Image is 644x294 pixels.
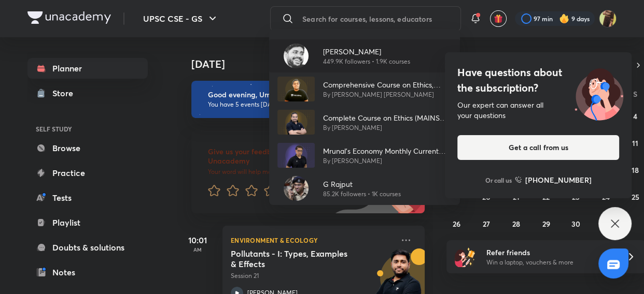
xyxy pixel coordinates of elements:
[323,79,452,90] p: Comprehensive Course on Ethics, Integrity & Aptitude
[284,43,309,68] img: Avatar
[284,176,309,201] img: Avatar
[323,189,401,199] p: 85.2K followers • 1K courses
[457,135,619,160] button: Get a call from us
[269,106,460,139] a: AvatarComplete Course on Ethics (MAINS GS-IV)By [PERSON_NAME]
[277,77,315,101] img: Avatar
[457,65,619,96] h4: Have questions about the subscription?
[269,139,460,172] a: AvatarMrunal's Economy Monthly Current 2025-August for all examsBy [PERSON_NAME]
[323,179,401,189] p: G Rajput
[323,46,410,57] p: [PERSON_NAME]
[515,174,592,185] a: [PHONE_NUMBER]
[277,110,315,135] img: Avatar
[269,39,460,72] a: Avatar[PERSON_NAME]449.9K followers • 1.9K courses
[277,143,315,168] img: Avatar
[457,100,619,121] div: Our expert can answer all your questions
[323,123,452,133] p: By [PERSON_NAME]
[485,175,512,185] p: Or call us
[566,65,632,121] img: ttu_illustration_new.svg
[269,172,460,205] a: AvatarG Rajput85.2K followers • 1K courses
[323,57,410,66] p: 449.9K followers • 1.9K courses
[323,156,452,166] p: By [PERSON_NAME]
[323,90,452,99] p: By [PERSON_NAME] [PERSON_NAME]
[525,174,592,185] h6: [PHONE_NUMBER]
[323,112,452,123] p: Complete Course on Ethics (MAINS GS-IV)
[323,145,452,156] p: Mrunal's Economy Monthly Current 2025-August for all exams
[269,72,460,106] a: AvatarComprehensive Course on Ethics, Integrity & AptitudeBy [PERSON_NAME] [PERSON_NAME]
